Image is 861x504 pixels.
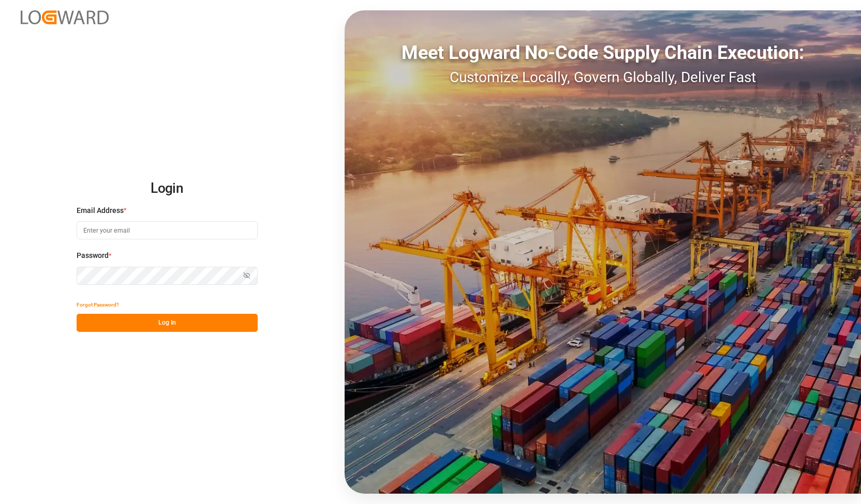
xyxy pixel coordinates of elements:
[345,39,861,67] div: Meet Logward No-Code Supply Chain Execution:
[345,67,861,88] div: Customize Locally, Govern Globally, Deliver Fast
[77,314,258,332] button: Log In
[77,250,109,261] span: Password
[77,172,258,205] h2: Login
[77,205,124,216] span: Email Address
[21,10,109,24] img: Logward_new_orange.png
[77,221,258,239] input: Enter your email
[77,296,119,314] button: Forgot Password?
